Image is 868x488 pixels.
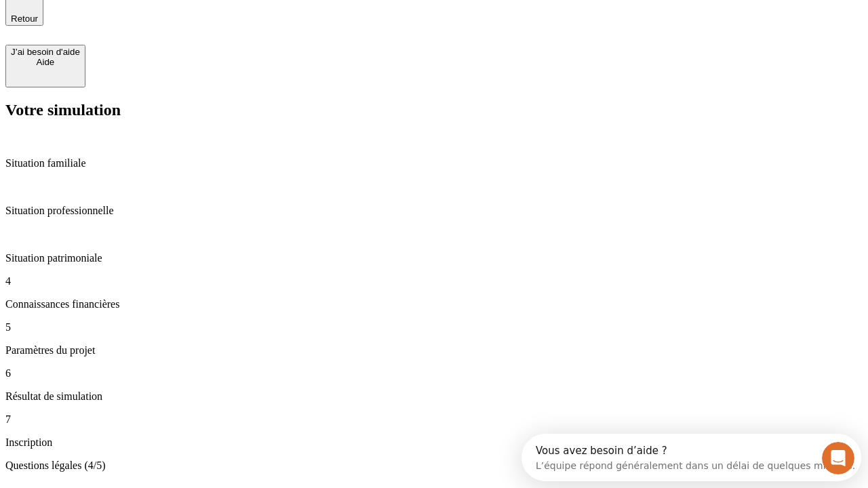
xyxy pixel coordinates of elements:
p: Situation patrimoniale [5,252,863,264]
p: Questions légales (4/5) [5,460,863,472]
div: L’équipe répond généralement dans un délai de quelques minutes. [14,22,334,37]
p: Résultat de simulation [5,390,863,403]
p: 4 [5,275,863,287]
p: Paramètres du projet [5,344,863,357]
span: Retour [11,14,38,24]
iframe: Intercom live chat [822,442,854,474]
button: J’ai besoin d'aideAide [5,45,85,87]
p: 5 [5,321,863,333]
p: 7 [5,413,863,426]
p: Connaissances financières [5,298,863,310]
div: J’ai besoin d'aide [11,47,80,57]
p: 6 [5,367,863,380]
div: Ouvrir le Messenger Intercom [5,5,374,43]
iframe: Intercom live chat discovery launcher [521,434,861,481]
p: Situation professionnelle [5,205,863,217]
p: Situation familiale [5,157,863,169]
div: Aide [11,57,80,67]
div: Vous avez besoin d’aide ? [14,12,334,22]
h2: Votre simulation [5,101,863,119]
p: Inscription [5,436,863,449]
